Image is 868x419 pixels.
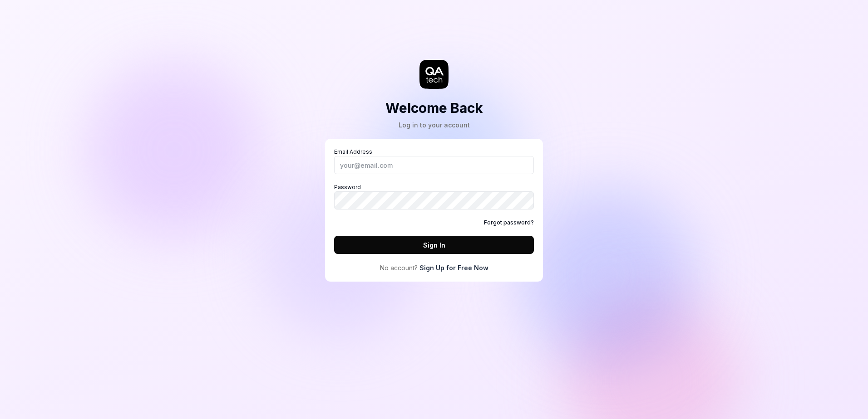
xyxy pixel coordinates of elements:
input: Email Address [334,156,534,174]
a: Sign Up for Free Now [419,263,488,273]
span: No account? [380,263,418,273]
button: Sign In [334,236,534,254]
label: Password [334,183,534,209]
h2: Welcome Back [385,98,483,118]
a: Forgot password? [484,219,534,227]
div: Log in to your account [385,120,483,130]
input: Password [334,191,534,209]
label: Email Address [334,148,534,174]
